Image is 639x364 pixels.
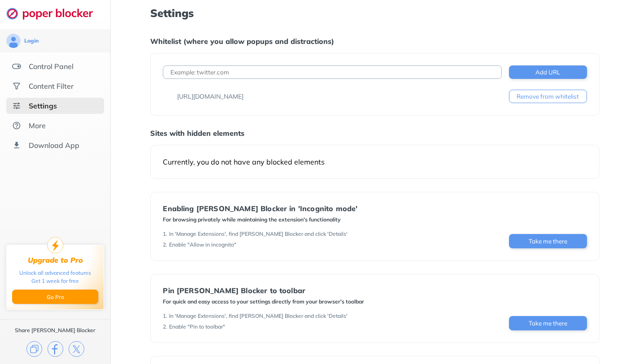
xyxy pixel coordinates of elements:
img: upgrade-to-pro.svg [47,237,63,253]
img: download-app.svg [12,141,21,150]
div: For quick and easy access to your settings directly from your browser's toolbar [163,298,364,305]
div: Login [24,37,39,44]
div: Currently, you do not have any blocked elements [163,157,587,166]
div: [URL][DOMAIN_NAME] [177,92,243,101]
div: Settings [29,101,57,110]
div: 2 . [163,241,167,248]
div: Get 1 week for free [31,277,79,285]
div: Download App [29,141,79,150]
div: Whitelist (where you allow popups and distractions) [150,37,599,46]
div: Unlock all advanced features [19,269,91,277]
div: Upgrade to Pro [28,256,83,264]
div: 1 . [163,230,167,238]
button: Add URL [509,65,587,79]
img: social.svg [12,82,21,91]
div: 2 . [163,323,167,330]
button: Take me there [509,234,587,248]
div: Enable "Allow in incognito" [169,241,236,248]
div: Enable "Pin to toolbar" [169,323,225,330]
img: copy.svg [26,341,42,357]
div: Control Panel [29,62,74,71]
div: Sites with hidden elements [150,129,599,138]
img: logo-webpage.svg [6,7,103,20]
img: x.svg [69,341,84,357]
button: Take me there [509,316,587,330]
img: settings-selected.svg [12,101,21,110]
img: facebook.svg [48,341,63,357]
button: Go Pro [12,290,98,304]
button: Remove from whitelist [509,90,587,103]
img: features.svg [12,62,21,71]
div: In 'Manage Extensions', find [PERSON_NAME] Blocker and click 'Details' [169,230,348,238]
img: about.svg [12,121,21,130]
div: More [29,121,46,130]
div: Content Filter [29,82,74,91]
img: favicons [163,93,170,100]
div: Enabling [PERSON_NAME] Blocker in 'Incognito mode' [163,204,357,212]
div: Pin [PERSON_NAME] Blocker to toolbar [163,286,364,295]
h1: Settings [150,7,599,19]
div: Share [PERSON_NAME] Blocker [15,327,96,334]
input: Example: twitter.com [163,65,501,79]
div: 1 . [163,312,167,320]
div: For browsing privately while maintaining the extension's functionality [163,216,357,223]
img: avatar.svg [6,34,21,48]
div: In 'Manage Extensions', find [PERSON_NAME] Blocker and click 'Details' [169,312,348,320]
